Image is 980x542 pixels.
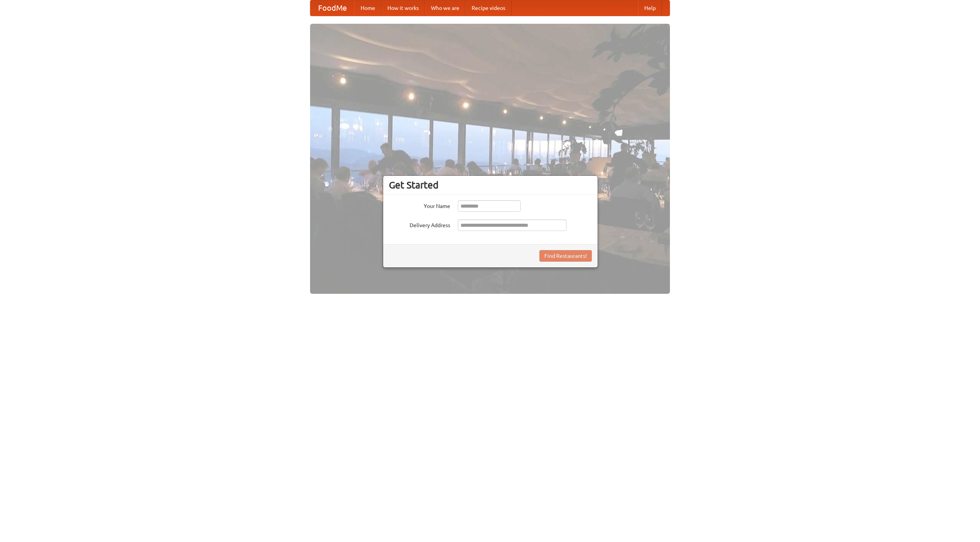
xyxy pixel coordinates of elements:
a: How it works [381,0,425,16]
a: Who we are [425,0,465,16]
a: Recipe videos [465,0,511,16]
a: Home [354,0,381,16]
a: Help [638,0,662,16]
label: Delivery Address [389,219,450,229]
a: FoodMe [310,0,354,16]
button: Find Restaurants! [539,250,592,262]
h3: Get Started [389,179,592,191]
label: Your Name [389,200,450,210]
